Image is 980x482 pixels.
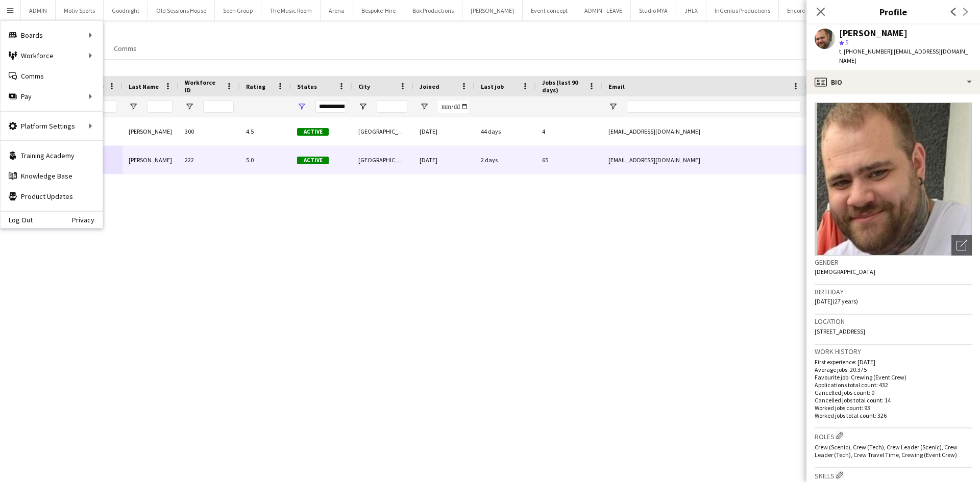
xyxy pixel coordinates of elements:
button: Event concept [523,1,576,20]
span: Jobs (last 90 days) [542,79,584,94]
a: Privacy [72,216,103,224]
button: Open Filter Menu [129,102,138,111]
div: Open photos pop-in [951,235,972,256]
a: Training Academy [1,145,103,166]
div: 65 [536,146,602,174]
button: Motiv Sports [56,1,104,20]
h3: Location [815,317,972,326]
input: Workforce ID Filter Input [203,100,234,113]
button: The Music Room [261,1,321,20]
p: Worked jobs total count: 326 [815,412,972,419]
span: Rating [246,83,265,90]
button: Open Filter Menu [297,102,306,111]
div: [DATE] [413,146,475,174]
h3: Skills [815,470,972,480]
button: [PERSON_NAME] [462,1,523,20]
a: Comms [110,42,141,55]
button: ADMIN [21,1,56,20]
button: ADMIN - LEAVE [576,1,631,20]
button: Open Filter Menu [420,102,429,111]
div: Boards [1,25,103,45]
span: Active [297,157,329,164]
button: Open Filter Menu [608,102,618,111]
div: [DATE] [413,117,475,145]
button: Seen Group [215,1,261,20]
span: Status [297,83,317,90]
span: Last Name [129,83,159,90]
span: [STREET_ADDRESS] [815,327,865,335]
p: Cancelled jobs count: 0 [815,389,972,396]
a: Product Updates [1,186,103,207]
span: | [EMAIL_ADDRESS][DOMAIN_NAME] [839,47,968,64]
button: Encore Global [779,1,831,20]
button: JHLX [676,1,706,20]
div: 44 days [475,117,536,145]
input: First Name Filter Input [91,100,116,113]
button: Open Filter Menu [185,102,194,111]
span: Last job [481,83,504,90]
button: Box Productions [404,1,462,20]
div: 5.0 [240,146,291,174]
div: [PERSON_NAME] [122,146,179,174]
div: [EMAIL_ADDRESS][DOMAIN_NAME] [602,117,806,145]
div: Workforce [1,45,103,66]
button: Old Sessions House [148,1,215,20]
img: Crew avatar or photo [815,103,972,256]
span: Workforce ID [185,79,222,94]
input: Joined Filter Input [438,100,469,113]
a: Knowledge Base [1,166,103,186]
div: 2 days [475,146,536,174]
button: Studio MYA [631,1,676,20]
h3: Gender [815,258,972,267]
span: Comms [114,44,137,53]
div: Platform Settings [1,116,103,136]
span: t. [PHONE_NUMBER] [839,47,892,55]
span: Crew (Scenic), Crew (Tech), Crew Leader (Scenic), Crew Leader (Tech), Crew Travel Time, Crewing (... [815,443,958,459]
button: Bespoke-Hire [353,1,404,20]
p: Cancelled jobs total count: 14 [815,396,972,404]
h3: Roles [815,430,972,441]
span: [DEMOGRAPHIC_DATA] [815,268,875,275]
p: Favourite job: Crewing (Event Crew) [815,373,972,381]
span: Joined [420,83,439,90]
span: [DATE] (27 years) [815,297,858,305]
p: Average jobs: 20.375 [815,366,972,373]
input: Last Name Filter Input [147,100,173,113]
div: [PERSON_NAME] [839,29,908,38]
div: Bio [806,70,980,94]
h3: Work history [815,347,972,356]
p: Applications total count: 432 [815,381,972,389]
p: First experience: [DATE] [815,358,972,366]
h3: Birthday [815,287,972,296]
input: City Filter Input [377,100,407,113]
div: 4 [536,117,602,145]
a: Log Out [1,216,33,224]
button: InGenius Productions [706,1,779,20]
div: 300 [179,117,240,145]
div: [GEOGRAPHIC_DATA] [352,146,413,174]
button: Goodnight [104,1,148,20]
button: Open Filter Menu [358,102,367,111]
div: 4.5 [240,117,291,145]
h3: Profile [806,5,980,18]
span: Active [297,128,329,136]
div: [GEOGRAPHIC_DATA] [352,117,413,145]
div: [EMAIL_ADDRESS][DOMAIN_NAME] [602,146,806,174]
div: [PERSON_NAME] [122,117,179,145]
button: Arena [321,1,353,20]
div: Pay [1,86,103,107]
span: 5 [845,38,848,46]
p: Worked jobs count: 93 [815,404,972,412]
a: Comms [1,66,103,86]
input: Email Filter Input [627,100,800,113]
div: 222 [179,146,240,174]
span: City [358,83,370,90]
span: Email [608,83,625,90]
